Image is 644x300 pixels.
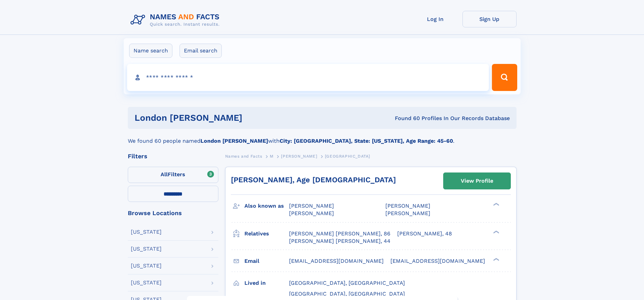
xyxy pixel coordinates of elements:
a: M [270,152,273,160]
input: search input [127,64,489,91]
button: Search Button [492,64,517,91]
a: Log In [408,11,462,27]
div: ❯ [492,257,500,261]
a: Sign Up [462,11,517,27]
div: ❯ [492,202,500,207]
b: City: [GEOGRAPHIC_DATA], State: [US_STATE], Age Range: 45-60 [280,138,453,144]
span: M [270,154,273,159]
div: Browse Locations [128,210,218,216]
div: [US_STATE] [131,246,162,252]
label: Email search [180,44,222,58]
div: We found 60 people named with . [128,129,517,145]
a: Names and Facts [225,152,262,160]
div: [US_STATE] [131,280,162,285]
div: View Profile [461,173,493,189]
h3: Lived in [244,277,289,289]
a: [PERSON_NAME], 48 [397,230,452,237]
span: [PERSON_NAME] [289,203,334,209]
span: [EMAIL_ADDRESS][DOMAIN_NAME] [390,258,485,264]
span: [EMAIL_ADDRESS][DOMAIN_NAME] [289,258,384,264]
h1: London [PERSON_NAME] [135,114,319,122]
span: [PERSON_NAME] [385,203,430,209]
span: [PERSON_NAME] [289,210,334,216]
div: Filters [128,153,218,159]
span: [GEOGRAPHIC_DATA] [325,154,370,159]
a: View Profile [444,173,510,189]
h3: Email [244,255,289,267]
a: [PERSON_NAME] [PERSON_NAME], 86 [289,230,390,237]
span: [GEOGRAPHIC_DATA], [GEOGRAPHIC_DATA] [289,280,405,286]
a: [PERSON_NAME] [281,152,317,160]
b: London [PERSON_NAME] [200,138,268,144]
img: Logo Names and Facts [128,11,225,29]
div: [US_STATE] [131,229,162,235]
span: [GEOGRAPHIC_DATA], [GEOGRAPHIC_DATA] [289,291,405,297]
label: Name search [129,44,172,58]
div: Found 60 Profiles In Our Records Database [318,115,510,122]
div: ❯ [492,230,500,234]
span: [PERSON_NAME] [281,154,317,159]
h3: Relatives [244,228,289,239]
a: [PERSON_NAME], Age [DEMOGRAPHIC_DATA] [231,176,396,184]
span: [PERSON_NAME] [385,210,430,216]
label: Filters [128,167,218,183]
div: [US_STATE] [131,263,162,269]
span: All [161,171,168,178]
a: [PERSON_NAME] [PERSON_NAME], 44 [289,237,390,245]
h3: Also known as [244,200,289,212]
